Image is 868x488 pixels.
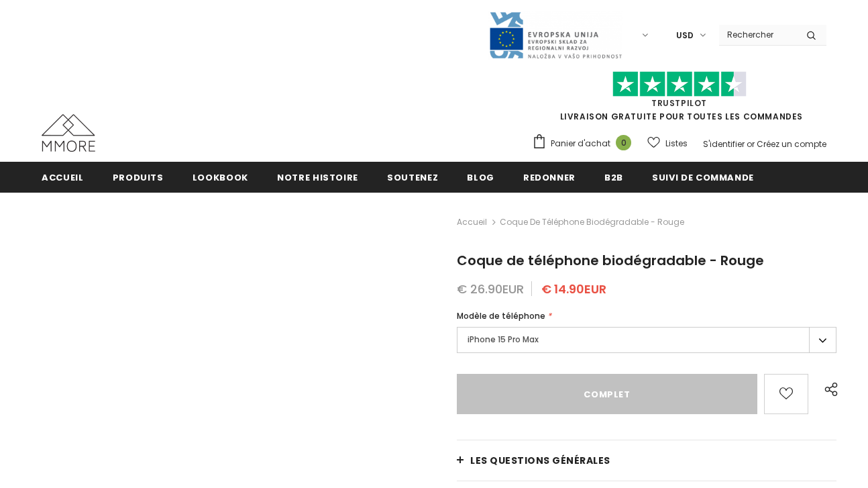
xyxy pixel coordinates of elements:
[523,162,576,192] a: Redonner
[457,214,487,230] a: Accueil
[42,114,95,152] img: Cas MMORE
[113,171,164,184] span: Produits
[652,162,754,192] a: Suivi de commande
[457,281,524,297] span: € 26.90EUR
[467,162,494,192] a: Blog
[647,132,688,155] a: Listes
[457,374,757,414] input: Complet
[652,171,754,184] span: Suivi de commande
[719,25,796,44] input: Search Site
[757,138,826,150] a: Créez un compte
[612,71,747,97] img: Faites confiance aux étoiles pilotes
[488,11,622,60] img: Javni Razpis
[470,454,610,467] span: Les questions générales
[387,171,438,184] span: soutenez
[676,29,694,42] span: USD
[457,310,545,322] span: Modèle de téléphone
[747,138,755,150] span: or
[467,171,494,184] span: Blog
[113,162,164,192] a: Produits
[277,171,358,184] span: Notre histoire
[387,162,438,192] a: soutenez
[457,251,764,270] span: Coque de téléphone biodégradable - Rouge
[42,171,84,184] span: Accueil
[277,162,358,192] a: Notre histoire
[488,29,622,40] a: Javni Razpis
[604,171,623,184] span: B2B
[541,281,606,297] span: € 14.90EUR
[42,162,84,192] a: Accueil
[193,171,248,184] span: Lookbook
[532,77,826,122] span: LIVRAISON GRATUITE POUR TOUTES LES COMMANDES
[193,162,248,192] a: Lookbook
[551,137,610,150] span: Panier d'achat
[604,162,623,192] a: B2B
[532,134,638,154] a: Panier d'achat 0
[616,135,631,150] span: 0
[665,137,688,150] span: Listes
[523,171,576,184] span: Redonner
[457,327,836,353] label: iPhone 15 Pro Max
[457,440,836,481] a: Les questions générales
[651,97,707,109] a: TrustPilot
[500,214,684,230] span: Coque de téléphone biodégradable - Rouge
[703,138,745,150] a: S'identifier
